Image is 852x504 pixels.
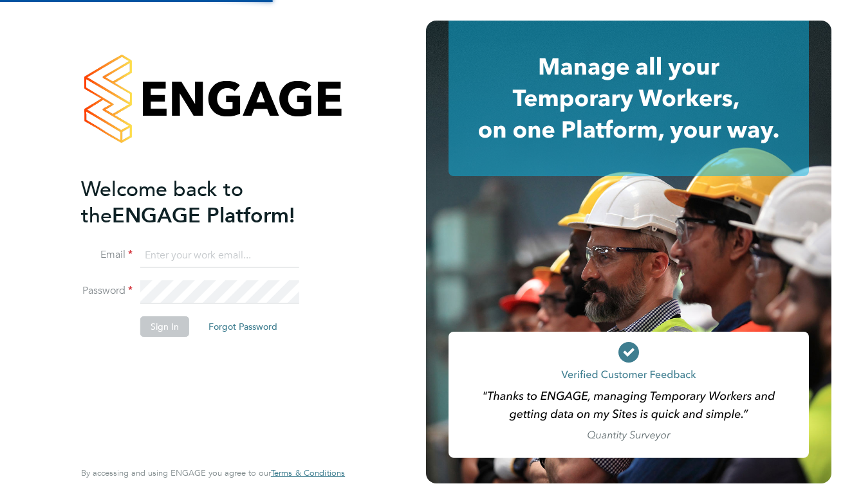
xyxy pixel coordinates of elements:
[81,177,243,228] span: Welcome back to the
[198,316,288,337] button: Forgot Password
[81,176,332,229] h2: ENGAGE Platform!
[140,244,299,267] input: Enter your work email...
[81,467,345,478] span: By accessing and using ENGAGE you agree to our
[271,467,345,478] span: Terms & Conditions
[271,468,345,478] a: Terms & Conditions
[81,248,133,262] label: Email
[81,284,133,298] label: Password
[140,316,189,337] button: Sign In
